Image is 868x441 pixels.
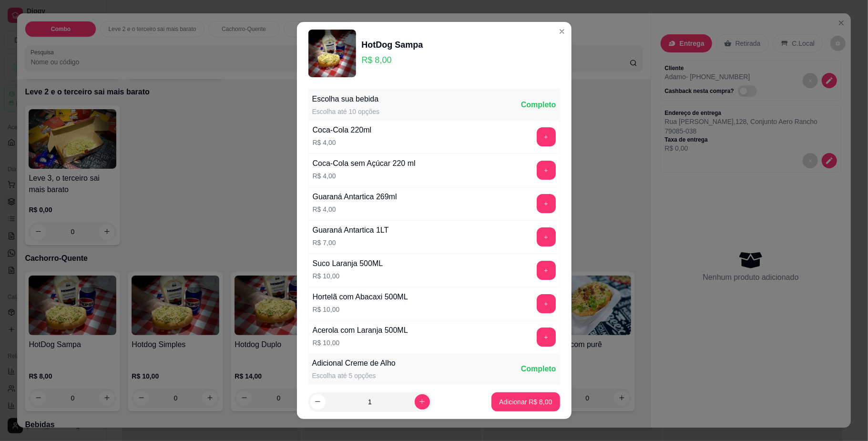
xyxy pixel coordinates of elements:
[313,325,408,336] div: Acerola com Laranja 500ML
[313,205,397,214] p: R$ 4,00
[313,271,383,281] p: R$ 10,00
[362,53,423,67] p: R$ 8,00
[537,328,556,347] button: add
[312,93,380,105] div: Escolha sua bebida
[313,291,408,303] div: Hortelã com Abacaxi 500ML
[313,338,408,348] p: R$ 10,00
[521,363,556,375] div: Completo
[312,107,380,116] div: Escolha até 10 opções
[313,225,389,236] div: Guaraná Antartica 1LT
[521,99,556,111] div: Completo
[415,394,430,410] button: increase-product-quantity
[313,158,416,169] div: Coca-Cola sem Açúcar 220 ml
[537,227,556,246] button: add
[537,294,556,313] button: add
[310,394,326,410] button: decrease-product-quantity
[308,30,356,77] img: product-image
[554,24,570,39] button: Close
[313,191,397,203] div: Guaraná Antartica 269ml
[313,305,408,314] p: R$ 10,00
[313,124,372,136] div: Coca-Cola 220ml
[537,161,556,180] button: add
[499,397,552,407] p: Adicionar R$ 8,00
[362,38,423,51] div: HotDog Sampa
[313,258,383,269] div: Suco Laranja 500ML
[313,238,389,247] p: R$ 7,00
[537,194,556,213] button: add
[313,138,372,147] p: R$ 4,00
[537,261,556,280] button: add
[537,127,556,146] button: add
[491,392,560,411] button: Adicionar R$ 8,00
[312,358,396,369] div: Adicional Creme de Alho
[312,371,396,380] div: Escolha até 5 opções
[313,171,416,181] p: R$ 4,00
